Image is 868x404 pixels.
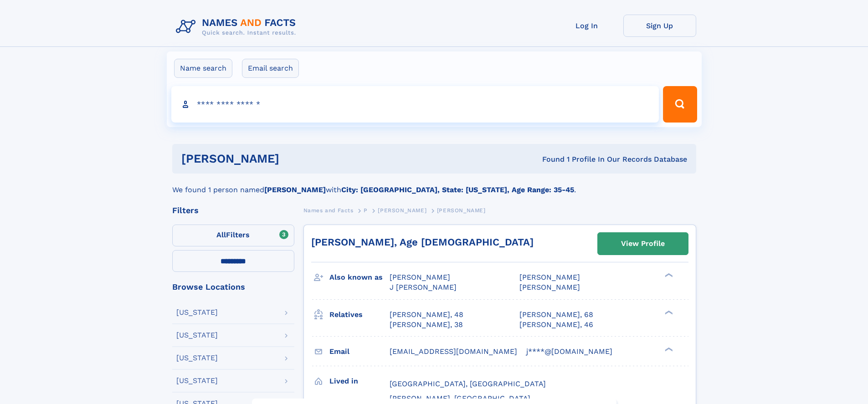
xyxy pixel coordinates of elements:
[390,283,457,291] span: J [PERSON_NAME]
[172,225,294,246] label: Filters
[390,310,463,320] a: [PERSON_NAME], 48
[171,86,659,123] input: search input
[329,270,390,285] h3: Also known as
[242,59,299,78] label: Email search
[663,86,697,123] button: Search Button
[437,207,486,214] span: [PERSON_NAME]
[621,233,665,254] div: View Profile
[172,15,303,39] img: Logo Names and Facts
[623,15,696,37] a: Sign Up
[176,377,218,384] div: [US_STATE]
[174,59,232,78] label: Name search
[550,15,623,37] a: Log In
[181,153,411,164] h1: [PERSON_NAME]
[411,154,687,164] div: Found 1 Profile In Our Records Database
[216,230,226,239] span: All
[264,185,326,194] b: [PERSON_NAME]
[329,373,390,389] h3: Lived in
[378,205,426,216] a: [PERSON_NAME]
[329,344,390,359] h3: Email
[172,174,696,195] div: We found 1 person named with .
[663,272,673,278] div: ❯
[519,283,580,291] span: [PERSON_NAME]
[329,307,390,322] h3: Relatives
[176,309,218,316] div: [US_STATE]
[519,273,580,281] span: [PERSON_NAME]
[390,320,463,330] a: [PERSON_NAME], 38
[390,379,546,388] span: [GEOGRAPHIC_DATA], [GEOGRAPHIC_DATA]
[598,233,688,255] a: View Profile
[311,236,534,248] a: [PERSON_NAME], Age [DEMOGRAPHIC_DATA]
[663,346,673,352] div: ❯
[378,207,426,214] span: [PERSON_NAME]
[390,394,530,403] span: [PERSON_NAME], [GEOGRAPHIC_DATA]
[172,206,294,215] div: Filters
[303,205,354,216] a: Names and Facts
[176,332,218,339] div: [US_STATE]
[390,273,450,281] span: [PERSON_NAME]
[390,347,517,356] span: [EMAIL_ADDRESS][DOMAIN_NAME]
[341,185,574,194] b: City: [GEOGRAPHIC_DATA], State: [US_STATE], Age Range: 35-45
[364,207,368,214] span: P
[176,354,218,362] div: [US_STATE]
[364,205,368,216] a: P
[172,283,294,291] div: Browse Locations
[663,309,673,315] div: ❯
[519,310,593,320] a: [PERSON_NAME], 68
[519,320,593,330] a: [PERSON_NAME], 46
